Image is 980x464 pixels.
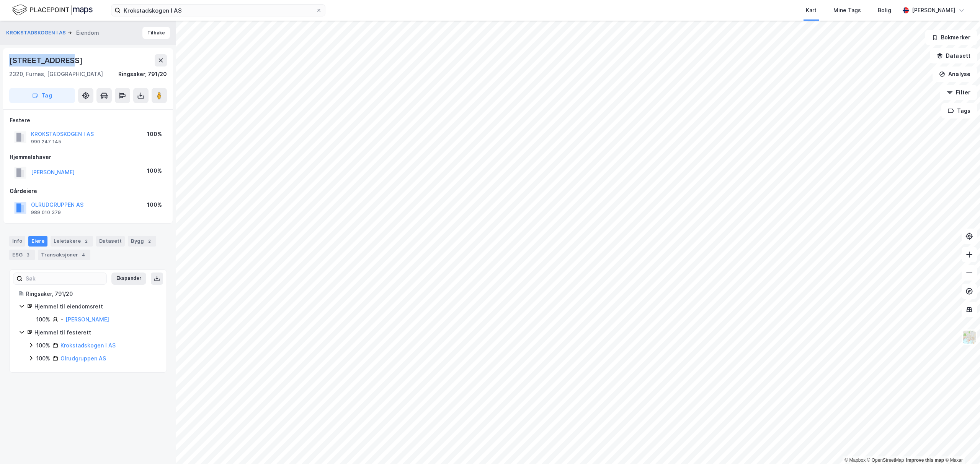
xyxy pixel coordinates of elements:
[6,29,67,37] button: KROKSTADSKOGEN I AS
[12,3,93,17] img: logo.f888ab2527a4732fd821a326f86c7f29.svg
[147,130,162,139] div: 100%
[878,6,891,15] div: Bolig
[76,28,99,37] div: Eiendom
[933,67,977,82] button: Analyse
[28,236,47,247] div: Eiere
[925,30,977,45] button: Bokmerker
[34,302,157,311] div: Hjemmel til eiendomsrett
[942,427,980,464] div: Kontrollprogram for chat
[142,27,170,39] button: Tilbake
[9,236,25,247] div: Info
[31,209,61,216] div: 989 010 379
[111,273,146,285] button: Ekspander
[31,139,61,145] div: 990 247 145
[10,116,167,125] div: Festere
[118,70,167,79] div: Ringsaker, 791/20
[10,187,167,196] div: Gårdeiere
[128,236,156,247] div: Bygg
[9,54,84,67] div: [STREET_ADDRESS]
[60,315,63,324] div: -
[9,88,75,103] button: Tag
[942,427,980,464] iframe: Chat Widget
[145,237,153,245] div: 2
[941,103,977,118] button: Tags
[806,6,817,15] div: Kart
[36,315,50,324] div: 100%
[51,236,93,247] div: Leietakere
[912,6,955,15] div: [PERSON_NAME]
[36,341,50,350] div: 100%
[65,316,109,323] a: [PERSON_NAME]
[962,330,977,344] img: Z
[833,6,861,15] div: Mine Tags
[930,48,977,63] button: Datasett
[121,5,316,16] input: Søk på adresse, matrikkel, gårdeiere, leietakere eller personer
[844,458,866,463] a: Mapbox
[9,250,35,260] div: ESG
[80,251,87,259] div: 4
[9,70,103,79] div: 2320, Furnes, [GEOGRAPHIC_DATA]
[60,355,106,362] a: Olrudgruppen AS
[24,251,32,259] div: 3
[867,458,904,463] a: OpenStreetMap
[10,153,167,162] div: Hjemmelshaver
[26,289,157,299] div: Ringsaker, 791/20
[96,236,125,247] div: Datasett
[906,458,944,463] a: Improve this map
[34,328,157,337] div: Hjemmel til festerett
[940,85,977,100] button: Filter
[147,200,162,209] div: 100%
[23,273,106,284] input: Søk
[38,250,90,260] div: Transaksjoner
[147,166,162,175] div: 100%
[36,354,50,363] div: 100%
[60,342,116,349] a: Krokstadskogen I AS
[82,237,90,245] div: 2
